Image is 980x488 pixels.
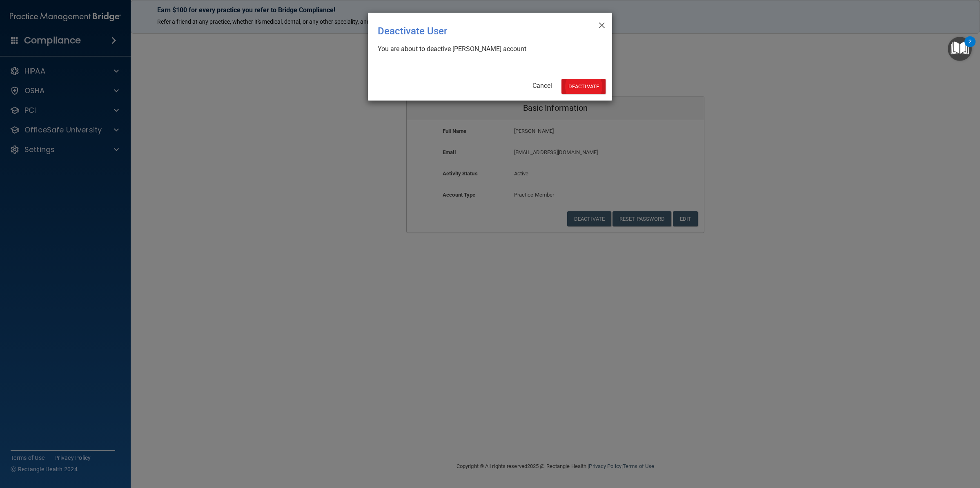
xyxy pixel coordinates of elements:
[948,37,972,61] button: Open Resource Center, 2 new notifications
[378,19,569,43] div: Deactivate User
[969,42,971,52] div: 2
[532,82,552,90] a: Cancel
[598,16,606,32] span: ×
[378,45,596,54] div: You are about to deactive [PERSON_NAME] account
[561,79,606,94] button: Deactivate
